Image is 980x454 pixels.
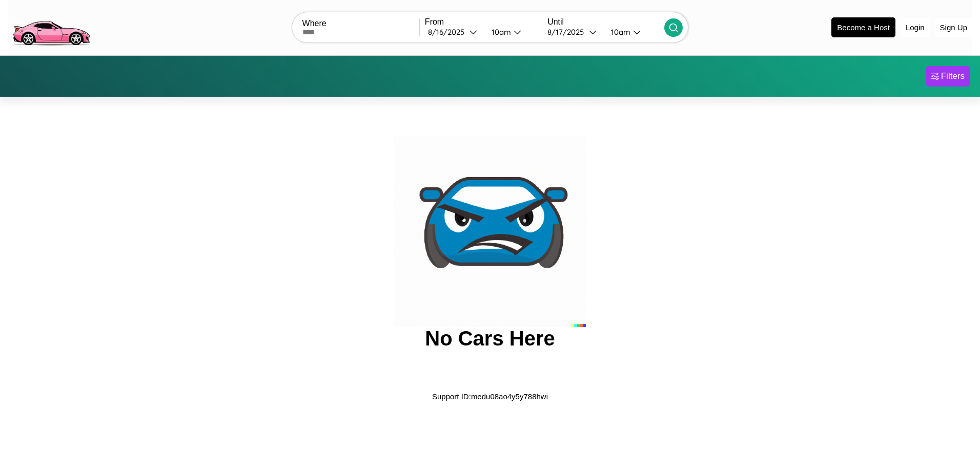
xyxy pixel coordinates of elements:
label: From [425,17,542,27]
div: 10am [606,27,633,37]
button: Login [901,18,930,37]
img: car [394,136,586,327]
img: logo [8,5,94,48]
button: Become a Host [831,17,895,37]
button: 10am [603,27,664,37]
label: Until [547,17,664,27]
p: Support ID: medu08ao4y5y788hwi [432,390,548,403]
div: 8 / 17 / 2025 [547,27,589,37]
button: 10am [483,27,542,37]
button: 8/16/2025 [425,27,483,37]
label: Where [302,19,419,28]
div: 10am [486,27,514,37]
h2: No Cars Here [425,327,555,350]
div: 8 / 16 / 2025 [428,27,469,37]
div: Filters [941,71,965,81]
button: Sign Up [935,18,972,37]
button: Filters [926,66,970,87]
